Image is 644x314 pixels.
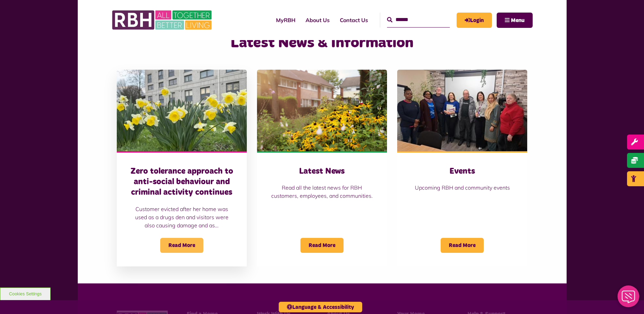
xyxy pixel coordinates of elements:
[300,238,344,253] span: Read More
[300,11,335,29] a: About Us
[613,283,644,314] iframe: Netcall Web Assistant for live chat
[397,70,527,151] img: Group photo of customers and colleagues at Spotland Community Centre
[182,33,462,53] h2: Latest News & Information
[271,11,300,29] a: MyRBH
[397,70,527,266] a: Events Upcoming RBH and community events Read More
[160,238,203,253] span: Read More
[117,70,247,266] a: Zero tolerance approach to anti-social behaviour and criminal activity continues Customer evicted...
[497,13,533,28] button: Navigation
[511,18,525,23] span: Menu
[112,7,214,33] img: RBH
[130,205,233,229] p: Customer evicted after her home was used as a drugs den and visitors were also causing damage and...
[257,70,387,151] img: SAZ MEDIA RBH HOUSING4
[411,166,514,177] h3: Events
[387,13,450,27] input: Search
[335,11,373,29] a: Contact Us
[271,184,373,200] p: Read all the latest news for RBH customers, employees, and communities.
[271,166,373,177] h3: Latest News
[130,166,233,198] h3: Zero tolerance approach to anti-social behaviour and criminal activity continues
[441,238,484,253] span: Read More
[457,13,492,28] a: MyRBH
[411,184,514,192] p: Upcoming RBH and community events
[257,70,387,266] a: Latest News Read all the latest news for RBH customers, employees, and communities. Read More
[117,70,247,151] img: Freehold
[279,302,362,312] button: Language & Accessibility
